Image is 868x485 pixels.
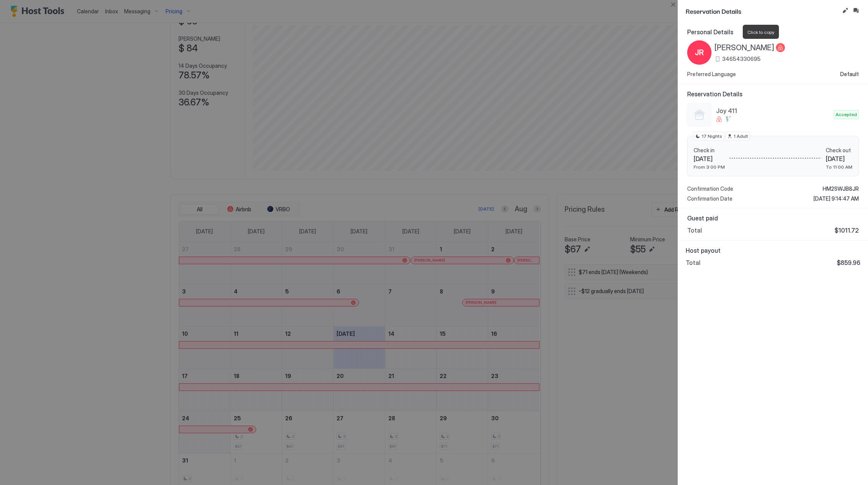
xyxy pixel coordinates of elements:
span: 17 Nights [702,133,722,140]
span: Guest paid [687,214,859,222]
span: Preferred Language [687,71,736,78]
span: [DATE] 9:14:47 AM [814,195,859,202]
span: Total [687,227,702,234]
span: $1011.72 [834,227,859,234]
span: [PERSON_NAME] [715,43,774,53]
button: Edit reservation [841,6,850,15]
span: [DATE] [694,155,725,163]
span: JR [695,47,704,58]
span: Default [840,71,859,78]
span: 1 Adult [734,133,748,140]
span: Host payout [686,247,860,254]
span: To 11:00 AM [826,164,852,170]
span: Accepted [836,111,857,118]
span: From 3:00 PM [694,164,725,170]
span: Personal Details [687,28,859,36]
span: Reservation Details [686,6,839,16]
span: $859.96 [837,259,860,266]
span: HM2SWJB8JR [823,185,859,192]
button: Inbox [851,6,860,15]
span: Check in [694,147,725,154]
span: Check out [826,147,852,154]
span: Total [686,259,700,266]
span: Confirmation Date [687,195,732,202]
span: Confirmation Code [687,185,733,192]
span: [DATE] [826,155,852,163]
span: Click to copy [747,29,774,35]
span: 34654330695 [722,56,761,62]
span: Joy 411 [716,107,831,115]
span: Reservation Details [687,90,859,98]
